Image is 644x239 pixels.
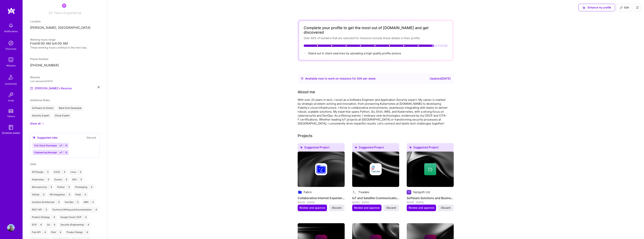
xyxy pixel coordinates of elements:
i: Accept [59,144,62,147]
div: Available now to work on missions for h per week . [305,76,376,81]
div: Systems Architecture 5 [30,199,61,205]
span: | [83,216,84,219]
a: [PERSON_NAME]'s Resume [30,86,72,91]
h4: IoT and Satellite Communication Solutions [352,196,399,200]
div: [DATE] - [DATE] [298,200,345,204]
img: cover [298,152,345,187]
button: Review and approve [298,205,327,211]
div: Yazzgoth Ltd. [413,190,431,194]
div: Projects [298,133,313,139]
div: Updated [DATE] [430,76,451,81]
img: Company logo [315,163,327,175]
div: Suggested Project [352,143,399,153]
span: Skills [30,162,36,166]
img: Availability [301,77,304,80]
span: Phone Number [30,57,49,61]
span: | [78,171,78,174]
div: API Design 5 [30,169,50,175]
span: Enhance my profile [582,6,611,9]
span: Discard [386,206,396,210]
div: Google Cloud / GCP 4 [58,214,89,220]
img: Company logo [370,163,382,175]
span: | [38,223,39,226]
button: Discard [438,205,454,211]
span: | [56,201,57,204]
span: | [75,201,76,204]
span: Review and approve [300,206,325,210]
span: Edit [620,6,629,9]
span: | [45,171,46,174]
button: Discard [329,205,344,211]
span: Additional Roles [30,99,50,102]
div: About me [298,89,315,95]
span: | [84,231,85,234]
i: Reject [65,144,68,147]
div: Fabric [304,190,312,194]
div: [DATE] - [DATE] [407,200,454,204]
span: | [46,178,46,181]
div: Software Architect [30,105,55,111]
button: Enhance my profile [578,4,615,11]
button: Edit [617,4,632,11]
img: Community [6,73,15,82]
span: | [58,231,58,234]
img: cover [407,152,454,187]
span: | [78,178,79,181]
div: Fast API 4 [30,229,48,235]
div: Tisalabs [358,190,369,194]
img: Been on Mission [62,3,66,8]
span: | [41,193,42,196]
div: With over 20 years in tech, I excel as a Software Engineer and Application Security expert. My ca... [298,98,448,125]
img: User Avatar [7,224,15,231]
div: Kubernetes 5 [30,177,51,183]
div: Docker 5 [52,177,69,183]
span: | [42,231,43,234]
span: | [51,216,52,219]
button: Review and approve [352,205,382,211]
div: DevOps 5 [63,199,80,205]
div: Suggested Project [407,143,454,153]
p: [PERSON_NAME], [GEOGRAPHIC_DATA] [30,26,100,30]
button: Discard [383,205,399,211]
div: Product Design 4 [65,229,90,235]
div: Flask 5 [74,192,88,198]
div: Security (Engineering) 4 [59,222,91,228]
div: Show all [30,122,40,125]
div: Invite [8,99,14,102]
span: Engineering Manager [34,151,57,154]
span: Discard [332,206,341,210]
span: | [90,201,91,204]
img: Resume [30,87,33,90]
span: Discard [441,206,451,210]
span: Full-Stack Developer [34,144,57,147]
div: Prototyping 5 [73,184,94,190]
p: [PHONE_NUMBER] [30,63,100,68]
span: | [93,208,94,211]
div: Community [5,82,17,86]
img: cover [352,152,399,187]
i: Reject [65,151,68,154]
span: | [64,178,64,181]
img: teamwork [7,56,15,64]
span: Years Experience [54,11,81,15]
div: Suggested roles [33,136,58,140]
div: ECR 4 [30,222,44,228]
button: Review and approve [407,205,436,211]
div: Elixir 4 [49,229,63,235]
div: Technical Writing and Documentation 4 [50,207,99,213]
div: Back-End Developer [57,105,84,111]
span: | [48,186,49,189]
span: 40 [357,77,361,80]
h4: Software Solutions and Business Development [407,196,454,200]
button: Discard [85,135,97,140]
span: Review and approve [409,206,434,210]
img: logo [8,8,15,14]
img: Company logo [352,190,357,194]
img: Company logo [298,190,302,194]
span: 20 [49,11,53,15]
div: Security Expert [30,113,51,119]
span: | [43,208,44,211]
div: Tell us a little about yourself [298,89,315,95]
div: Product Strategy 4 [30,214,57,220]
span: Resume [30,76,40,79]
